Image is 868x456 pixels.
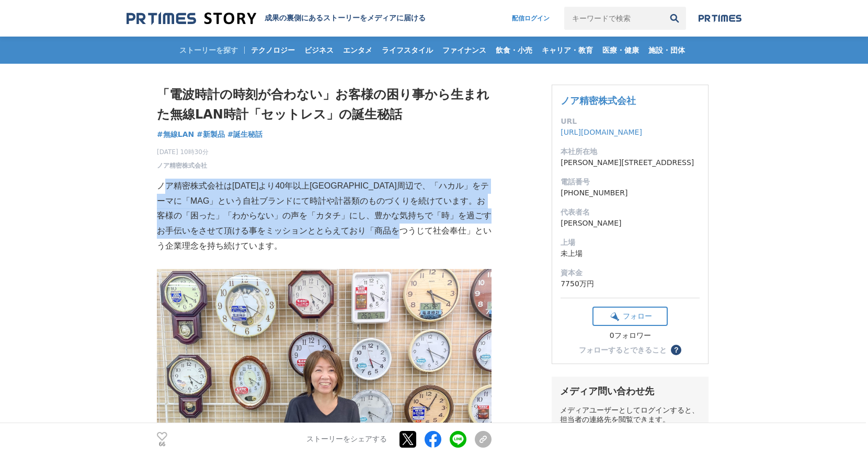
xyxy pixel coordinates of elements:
span: 医療・健康 [598,45,643,55]
dd: [PHONE_NUMBER] [561,188,700,198]
span: ライフスタイル [378,45,437,55]
span: ファイナンス [438,45,490,55]
dt: URL [561,116,700,127]
dd: [PERSON_NAME] [561,218,700,229]
span: 飲食・小売 [492,45,536,55]
div: メディアユーザーとしてログインすると、担当者の連絡先を閲覧できます。 [560,406,700,425]
a: 配信ログイン [501,7,560,30]
a: #誕生秘話 [227,129,263,140]
dt: 電話番号 [561,177,700,188]
p: 66 [157,442,167,447]
p: ストーリーをシェアする [306,435,387,445]
a: ライフスタイル [378,37,437,64]
span: エンタメ [339,45,376,55]
dt: 代表者名 [561,207,700,218]
a: キャリア・教育 [538,37,597,64]
a: ノア精密株式会社 [157,161,207,170]
span: #誕生秘話 [227,130,263,139]
dt: 本社所在地 [561,146,700,157]
dt: 資本金 [561,267,700,278]
span: [DATE] 10時30分 [157,147,209,157]
span: #新製品 [197,130,225,139]
h1: 「電波時計の時刻が合わない」お客様の困り事から生まれた無線LAN時計「セットレス」の誕生秘話 [157,85,492,125]
a: 施設・団体 [644,37,689,64]
a: ノア精密株式会社 [561,95,636,106]
span: ビジネス [300,45,338,55]
a: #無線LAN [157,129,194,140]
div: メディア問い合わせ先 [560,385,700,397]
img: 成果の裏側にあるストーリーをメディアに届ける [127,11,256,26]
img: prtimes [699,14,741,22]
a: 医療・健康 [598,37,643,64]
span: 施設・団体 [644,45,689,55]
div: フォローするとできること [579,346,667,354]
span: #無線LAN [157,130,194,139]
dd: 7750万円 [561,278,700,289]
a: 飲食・小売 [492,37,536,64]
a: #新製品 [197,129,225,140]
a: ファイナンス [438,37,490,64]
a: エンタメ [339,37,376,64]
span: ？ [672,346,680,354]
a: テクノロジー [247,37,299,64]
input: キーワードで検索 [564,7,663,30]
dd: 未上場 [561,248,700,259]
span: テクノロジー [247,45,299,55]
p: ノア精密株式会社は[DATE]より40年以上[GEOGRAPHIC_DATA]周辺で、「ハカル」をテーマに「MAG」という自社ブランドにて時計や計器類のものづくりを続けています。お客様の「困った... [157,179,492,254]
a: 成果の裏側にあるストーリーをメディアに届ける 成果の裏側にあるストーリーをメディアに届ける [127,11,426,26]
button: ？ [671,345,681,355]
div: 0フォロワー [592,331,668,341]
dt: 上場 [561,237,700,248]
dd: [PERSON_NAME][STREET_ADDRESS] [561,157,700,168]
button: 検索 [663,7,686,30]
span: キャリア・教育 [538,45,597,55]
h2: 成果の裏側にあるストーリーをメディアに届ける [265,14,426,23]
a: [URL][DOMAIN_NAME] [561,128,642,136]
button: フォロー [592,307,668,326]
a: ビジネス [300,37,338,64]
